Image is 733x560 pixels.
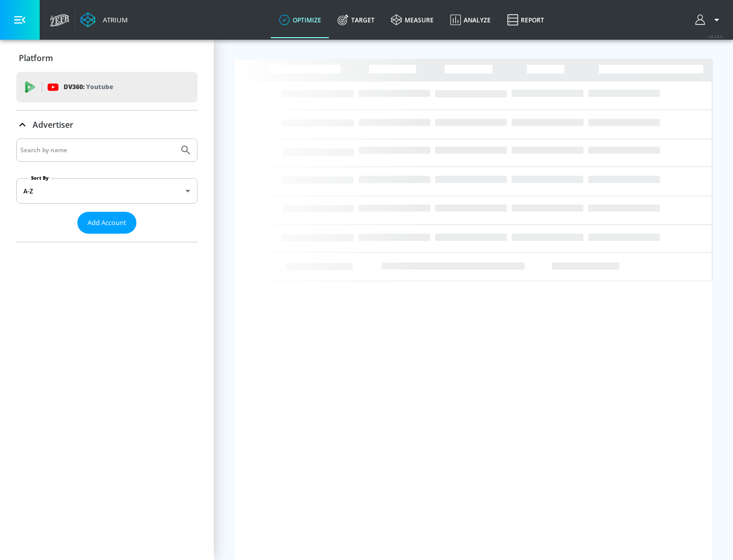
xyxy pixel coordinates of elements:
p: Platform [19,52,53,64]
a: Report [499,2,552,38]
div: DV360: Youtube [16,72,198,102]
a: Atrium [80,12,128,27]
span: v 4.24.0 [709,34,723,39]
input: Search by name [20,144,175,157]
nav: list of Advertiser [16,234,198,242]
p: Advertiser [33,119,73,130]
p: Youtube [86,81,113,92]
span: Add Account [88,217,126,229]
div: Advertiser [16,138,198,242]
a: optimize [271,2,329,38]
div: Advertiser [16,110,198,139]
div: A-Z [16,178,198,204]
div: Atrium [99,15,128,24]
p: DV360: [64,81,113,93]
label: Sort By [29,175,51,181]
a: Target [329,2,383,38]
button: Add Account [77,212,136,234]
div: Platform [16,44,198,72]
a: measure [383,2,442,38]
a: Analyze [442,2,499,38]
